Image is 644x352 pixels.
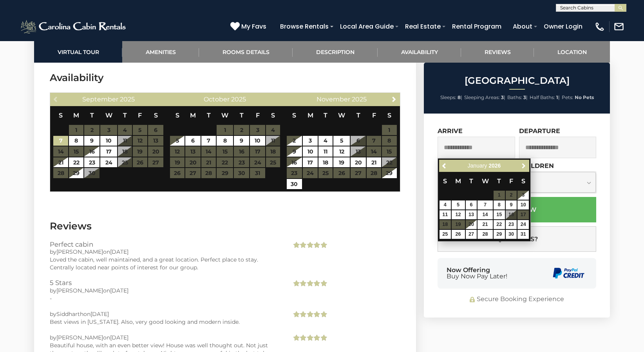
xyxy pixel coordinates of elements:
[84,146,99,157] a: 16
[318,136,333,146] a: 4
[493,210,505,220] td: $279
[50,310,280,318] div: by on
[494,210,505,219] a: 15
[594,21,605,32] img: phone-regular-white.png
[287,179,302,189] a: 30
[333,146,350,157] a: 12
[50,256,280,271] div: Loved the cabin, well maintained, and a great location. Perfect place to stay. Centrally located ...
[439,200,451,210] td: $411
[352,96,367,103] span: 2025
[122,41,199,63] a: Amenities
[100,136,117,146] a: 10
[562,94,573,100] span: Pets:
[507,94,522,100] span: Baths:
[466,230,477,239] a: 27
[523,94,526,100] strong: 3
[465,220,478,229] td: $240
[351,157,366,168] a: 20
[494,220,505,229] a: 22
[468,162,487,169] span: January
[517,220,529,229] td: $468
[448,20,505,33] a: Rental Program
[84,136,99,146] a: 9
[477,229,493,239] td: $277
[303,146,318,157] a: 10
[50,287,280,294] div: by on
[336,20,398,33] a: Local Area Guide
[517,230,529,239] a: 31
[110,248,128,255] span: [DATE]
[466,220,477,229] a: 20
[575,94,594,100] strong: No Pets
[123,112,127,119] span: Thursday
[439,229,451,239] td: $371
[154,112,158,119] span: Saturday
[378,41,461,63] a: Availability
[56,334,103,341] span: [PERSON_NAME]
[506,200,517,209] a: 9
[519,161,528,171] a: Next
[287,157,302,168] a: 16
[556,94,558,100] strong: 1
[217,136,233,146] a: 8
[521,163,527,169] span: Next
[439,210,451,220] td: $342
[505,200,517,210] td: $389
[477,220,493,229] td: $259
[90,112,94,119] span: Tuesday
[517,220,529,229] a: 24
[519,162,554,170] label: Children
[50,279,280,286] h3: 5 Stars
[82,96,118,103] span: September
[458,94,461,100] strong: 8
[110,334,128,341] span: [DATE]
[356,112,360,119] span: Thursday
[389,94,399,104] a: Next
[69,157,83,168] a: 22
[505,220,517,229] td: $465
[53,136,68,146] a: 7
[493,220,505,229] td: $325
[100,146,117,157] a: 17
[440,92,462,103] li: |
[318,157,333,168] a: 18
[452,210,465,219] a: 12
[507,92,528,103] li: |
[56,248,103,255] span: [PERSON_NAME]
[488,162,501,169] span: 2026
[464,94,500,100] span: Sleeping Areas:
[452,230,465,239] a: 26
[231,96,246,103] span: 2025
[50,248,280,256] div: by on
[465,229,478,239] td: $267
[372,112,376,119] span: Friday
[185,136,201,146] a: 6
[494,200,505,209] a: 8
[50,219,400,233] h3: Reviews
[241,22,266,31] span: My Favs
[452,200,465,209] a: 5
[517,229,529,239] td: $462
[287,146,302,157] a: 9
[451,200,465,210] td: $244
[517,200,529,209] a: 10
[100,157,117,168] a: 24
[50,241,280,248] h3: Perfect cabin
[494,230,505,239] a: 29
[477,210,493,220] td: $243
[469,177,473,185] span: Tuesday
[367,157,381,168] a: 21
[50,71,400,85] h3: Availability
[90,310,109,318] span: [DATE]
[438,127,463,135] label: Arrive
[271,112,275,119] span: Saturday
[276,20,333,33] a: Browse Rentals
[478,220,492,229] a: 21
[517,191,529,200] a: 3
[138,112,142,119] span: Friday
[105,112,112,119] span: Wednesday
[505,229,517,239] td: $458
[230,22,268,32] a: My Favs
[534,41,610,63] a: Location
[478,200,492,209] a: 7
